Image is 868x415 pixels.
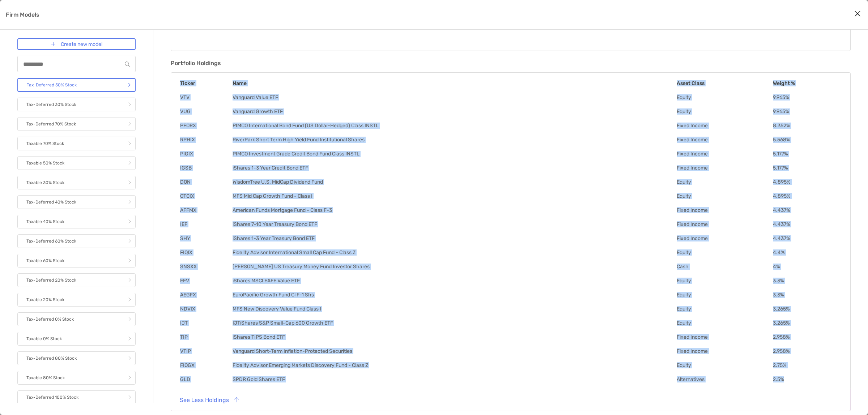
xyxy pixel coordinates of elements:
[676,108,773,115] td: Equity
[676,235,773,242] td: Fixed Income
[773,249,842,256] td: 4.4 %
[676,207,773,214] td: Fixed Income
[676,334,773,341] td: Fixed Income
[180,277,232,284] td: EFV
[773,334,842,341] td: 2.958 %
[180,207,232,214] td: AFFMX
[232,164,676,171] td: iShares 1-3 Year Credit Bond ETF
[676,362,773,369] td: Equity
[180,136,232,143] td: RPHIX
[171,60,851,67] h3: Portfolio Holdings
[17,312,136,326] a: Tax-Deferred 0% Stock
[26,159,64,168] p: Taxable 50% Stock
[232,291,676,298] td: EuroPacific Growth Fund Cl F-1 Shs
[180,164,232,171] td: IGSB
[6,10,39,19] p: Firm Models
[17,254,136,268] a: Taxable 60% Stock
[676,376,773,383] td: Alternatives
[17,137,136,150] a: Taxable 70% Stock
[26,276,76,285] p: Tax-Deferred 20% Stock
[232,94,676,101] td: Vanguard Value ETF
[232,263,676,270] td: [PERSON_NAME] US Treasury Money Fund Investor Shares
[232,80,676,87] th: Name
[676,193,773,200] td: Equity
[180,334,232,341] td: TIP
[773,362,842,369] td: 2.75 %
[232,207,676,214] td: American Funds Mortgage Fund - Class F-3
[180,249,232,256] td: FIQIX
[26,256,64,265] p: Taxable 60% Stock
[17,371,136,385] a: Taxable 80% Stock
[773,122,842,129] td: 8.352 %
[174,392,244,408] button: See Less Holdings
[773,164,842,171] td: 5.177 %
[17,273,136,287] a: Tax-Deferred 20% Stock
[17,234,136,248] a: Tax-Deferred 60% Stock
[773,291,842,298] td: 3.3 %
[26,393,78,402] p: Tax-Deferred 100% Stock
[676,179,773,185] td: Equity
[27,81,77,90] p: Tax-Deferred 50% Stock
[26,354,77,363] p: Tax-Deferred 80% Stock
[676,221,773,228] td: Fixed Income
[852,9,863,20] button: Close modal
[125,61,130,67] img: input icon
[26,237,76,246] p: Tax-Deferred 60% Stock
[180,362,232,369] td: FIQGX
[17,176,136,189] a: Taxable 30% Stock
[232,122,676,129] td: PIMCO International Bond Fund (US Dollar-Hedged) Class INSTL
[232,320,676,326] td: IJTiShares S&P Small-Cap 600 Growth ETF
[232,108,676,115] td: Vanguard Growth ETF
[676,277,773,284] td: Equity
[17,215,136,228] a: Taxable 40% Stock
[773,320,842,326] td: 3.265 %
[232,362,676,369] td: Fidelity Advisor Emerging Markets Discovery Fund - Class Z
[17,195,136,209] a: Tax-Deferred 40% Stock
[17,98,136,111] a: Tax-Deferred 30% Stock
[773,108,842,115] td: 9.965 %
[17,117,136,131] a: Tax-Deferred 70% Stock
[773,94,842,101] td: 9.965 %
[676,348,773,355] td: Fixed Income
[180,80,232,87] th: Ticker
[232,277,676,284] td: iShares MSCI EAFE Value ETF
[232,376,676,383] td: SPDR Gold Shares ETF
[676,122,773,129] td: Fixed Income
[232,334,676,341] td: iShares TIPS Bond ETF
[26,178,64,187] p: Taxable 30% Stock
[676,94,773,101] td: Equity
[773,221,842,228] td: 4.437 %
[26,120,76,129] p: Tax-Deferred 70% Stock
[773,263,842,270] td: 4 %
[26,373,65,382] p: Taxable 80% Stock
[17,78,136,92] a: Tax-Deferred 50% Stock
[180,376,232,383] td: GLD
[676,150,773,157] td: Fixed Income
[180,179,232,185] td: DON
[17,351,136,365] a: Tax-Deferred 80% Stock
[26,217,64,226] p: Taxable 40% Stock
[180,108,232,115] td: VUG
[676,320,773,326] td: Equity
[180,235,232,242] td: SHY
[26,139,64,148] p: Taxable 70% Stock
[26,295,64,304] p: Taxable 20% Stock
[180,193,232,200] td: OTCIX
[232,179,676,185] td: WisdomTree U.S. MidCap Dividend Fund
[676,249,773,256] td: Equity
[180,305,232,312] td: NDVIX
[676,164,773,171] td: Fixed Income
[232,235,676,242] td: iShares 1-3 Year Treasury Bond ETF
[26,100,76,109] p: Tax-Deferred 30% Stock
[676,136,773,143] td: Fixed Income
[232,193,676,200] td: MFS Mid Cap Growth Fund - Class I
[773,277,842,284] td: 3.3 %
[773,136,842,143] td: 5.568 %
[180,291,232,298] td: AEGFX
[17,156,136,170] a: Taxable 50% Stock
[17,332,136,346] a: Taxable 0% Stock
[180,150,232,157] td: PIGIX
[26,334,62,343] p: Taxable 0% Stock
[180,320,232,326] td: IJT
[180,94,232,101] td: VTV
